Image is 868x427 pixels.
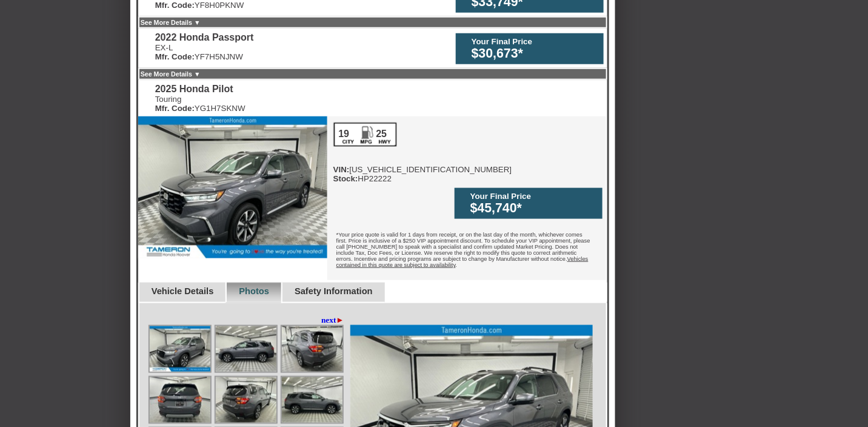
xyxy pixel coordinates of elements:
div: Your Final Price [472,37,598,46]
img: Image.aspx [282,326,342,372]
img: Image.aspx [216,326,276,372]
div: $30,673* [472,46,598,61]
div: 25 [375,129,388,140]
div: 19 [338,129,350,140]
img: Image.aspx [216,377,276,423]
b: VIN: [333,165,350,174]
div: EX-L YF7H5NJNW [155,43,254,61]
a: next► [321,315,344,325]
b: Mfr. Code: [155,104,195,113]
u: Vehicles contained in this quote are subject to availability [336,256,589,268]
b: Mfr. Code: [155,1,195,10]
a: Vehicle Details [152,286,214,296]
div: 2025 Honda Pilot [155,84,245,95]
img: Image.aspx [150,326,210,372]
div: 2022 Honda Passport [155,32,254,43]
a: Photos [239,286,269,296]
b: Mfr. Code: [155,52,195,61]
div: Touring YG1H7SKNW [155,95,245,113]
span: ► [336,315,344,324]
div: $45,740* [470,201,596,216]
a: See More Details ▼ [141,70,201,78]
img: Image.aspx [282,377,342,423]
div: [US_VEHICLE_IDENTIFICATION_NUMBER] HP22222 [333,123,512,183]
img: 2025 Honda Pilot [138,116,327,258]
a: Safety Information [295,286,373,296]
div: *Your price quote is valid for 1 days from receipt, or on the last day of the month, whichever co... [327,223,606,280]
a: See More Details ▼ [141,19,201,26]
img: Image.aspx [150,377,210,423]
b: Stock: [333,174,358,183]
div: Your Final Price [470,192,596,201]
